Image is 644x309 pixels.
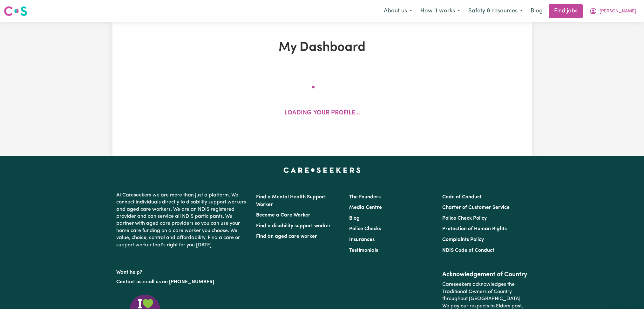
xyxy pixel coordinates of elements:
button: How it works [416,4,464,18]
a: call us on [PHONE_NUMBER] [146,279,214,285]
span: [PERSON_NAME] [600,8,636,15]
a: Find a disability support worker [256,223,331,229]
a: Testimonials [349,248,378,253]
a: Careseekers home page [283,168,361,173]
img: Careseekers logo [4,5,27,17]
a: Blog [527,4,546,18]
a: Find jobs [549,4,583,18]
a: Blog [349,216,360,221]
a: Contact us [116,279,141,285]
p: Loading your profile... [284,109,360,118]
button: About us [380,4,416,18]
a: Police Checks [349,226,381,231]
h1: My Dashboard [186,40,458,55]
a: Police Check Policy [442,216,487,221]
a: Find an aged care worker [256,234,317,239]
a: Complaints Policy [442,237,484,242]
a: Insurances [349,237,375,242]
a: Become a Care Worker [256,213,310,218]
a: Code of Conduct [442,195,482,200]
a: Media Centre [349,205,382,210]
h2: Acknowledgement of Country [442,271,528,278]
a: Find a Mental Health Support Worker [256,195,326,207]
a: The Founders [349,195,381,200]
button: Safety & resources [464,4,527,18]
iframe: Button to launch messaging window [619,284,639,304]
button: My Account [585,4,640,18]
a: Charter of Customer Service [442,205,510,210]
p: Want help? [116,266,248,276]
p: or [116,276,248,288]
p: At Careseekers we are more than just a platform. We connect individuals directly to disability su... [116,189,248,251]
a: Careseekers logo [4,4,27,18]
a: NDIS Code of Conduct [442,248,494,253]
a: Protection of Human Rights [442,226,507,231]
